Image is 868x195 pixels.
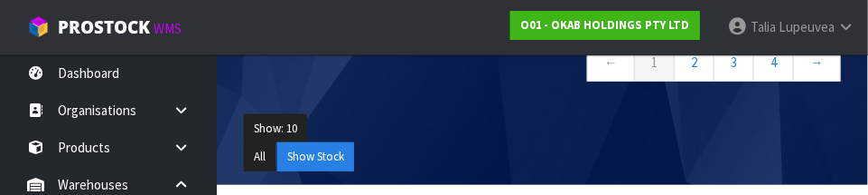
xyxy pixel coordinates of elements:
[277,142,354,171] button: Show Stock
[587,43,635,82] a: ←
[154,20,182,37] small: WMS
[520,17,690,33] strong: O01 - OKAB HOLDINGS PTY LTD
[779,18,835,35] span: Lupeuvea
[634,43,675,82] a: 1
[751,18,776,35] span: Talia
[244,43,841,87] nav: Page navigation
[244,114,307,143] button: Show: 10
[674,43,714,82] a: 2
[510,11,700,40] a: O01 - OKAB HOLDINGS PTY LTD
[714,43,754,82] a: 3
[58,15,150,39] span: ProStock
[244,142,275,171] button: All
[27,15,50,38] img: cube-alt.png
[793,43,841,82] a: →
[753,43,794,82] a: 4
